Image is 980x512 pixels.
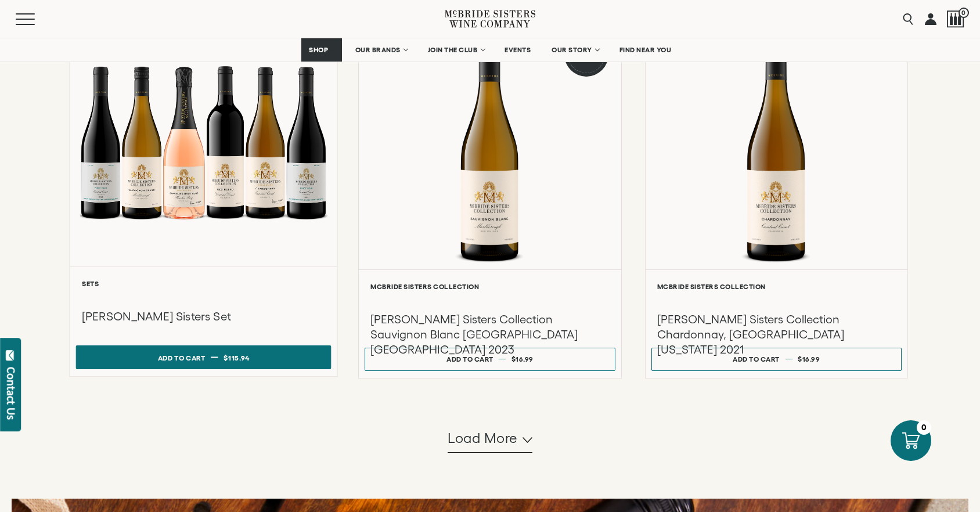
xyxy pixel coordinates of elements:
[657,283,896,290] h6: McBride Sisters Collection
[511,355,534,363] span: $16.99
[733,351,780,367] div: Add to cart
[619,46,672,54] span: FIND NEAR YOU
[358,20,621,378] a: White Best Seller McBride Sisters Collection SauvignonBlanc McBride Sisters Collection [PERSON_NA...
[420,38,492,62] a: JOIN THE CLUB
[355,46,401,54] span: OUR BRANDS
[959,8,969,18] span: 0
[348,38,415,62] a: OUR BRANDS
[657,312,896,357] h3: [PERSON_NAME] Sisters Collection Chardonnay, [GEOGRAPHIC_DATA][US_STATE] 2021
[365,348,615,371] button: Add to cart $16.99
[917,420,931,435] div: 0
[224,354,249,361] span: $115.94
[798,355,820,363] span: $16.99
[309,46,329,54] span: SHOP
[370,283,609,290] h6: McBride Sisters Collection
[505,46,531,54] span: EVENTS
[82,280,326,287] h6: Sets
[428,46,478,54] span: JOIN THE CLUB
[446,351,493,367] div: Add to cart
[448,425,532,453] button: Load more
[301,38,342,62] a: SHOP
[370,312,609,357] h3: [PERSON_NAME] Sisters Collection Sauvignon Blanc [GEOGRAPHIC_DATA] [GEOGRAPHIC_DATA] 2023
[76,346,332,370] button: Add to cart $115.94
[552,46,592,54] span: OUR STORY
[651,348,902,371] button: Add to cart $16.99
[645,20,908,378] a: White McBride Sisters Collection Chardonnay, Central Coast California McBride Sisters Collection ...
[612,38,679,62] a: FIND NEAR YOU
[82,309,326,324] h3: [PERSON_NAME] Sisters Set
[544,38,606,62] a: OUR STORY
[16,13,57,25] button: Mobile Menu Trigger
[448,428,518,448] span: Load more
[158,349,206,366] div: Add to cart
[497,38,538,62] a: EVENTS
[69,12,337,377] a: McBride Sisters Set Sets [PERSON_NAME] Sisters Set Add to cart $115.94
[5,367,17,420] div: Contact Us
